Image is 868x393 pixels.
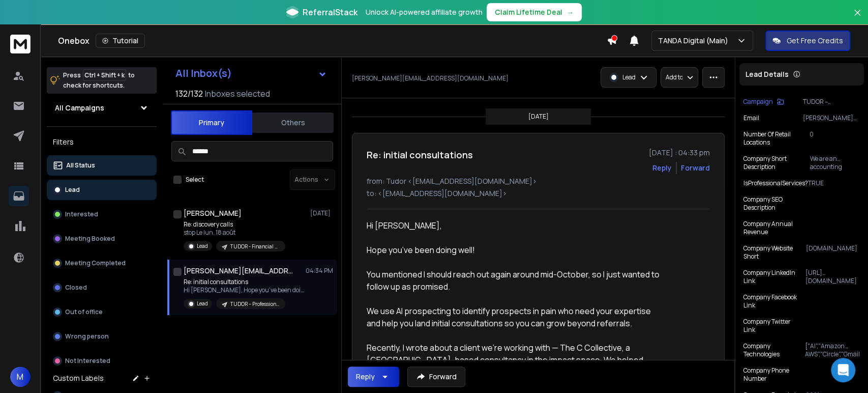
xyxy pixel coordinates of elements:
[175,68,232,78] h1: All Inbox(s)
[810,130,860,147] p: 0
[167,63,335,83] button: All Inbox(s)
[851,6,864,31] button: Close banner
[306,267,333,275] p: 04:34 PM
[810,155,860,171] p: We are an accounting services firm dedicated to assisting small and medium-sized businesses, as w...
[367,176,710,186] p: from: Tudor <[EMAIL_ADDRESS][DOMAIN_NAME]>
[743,269,805,285] p: Company LinkedIn Link
[65,332,109,341] p: Wrong person
[745,69,789,79] p: Lead Details
[65,259,126,267] p: Meeting Completed
[47,155,157,176] button: All Status
[175,88,203,100] span: 132 / 132
[184,220,285,229] p: Re: discovery calls
[743,98,773,106] p: Campaign
[205,88,270,100] h3: Inboxes selected
[367,244,664,305] div: Hope you’ve been doing well! You mentioned I should reach out again around mid-October, so I just...
[367,305,664,342] div: We use AI prospecting to identify prospects in pain who need your expertise and help you land ini...
[65,186,80,194] p: Lead
[230,300,279,308] p: TUDOR – Professional Services | [GEOGRAPHIC_DATA] | 1-10
[407,367,465,387] button: Forward
[743,220,810,236] p: Company Annual Revenue
[47,135,157,149] h3: Filters
[352,74,508,82] p: [PERSON_NAME][EMAIL_ADDRESS][DOMAIN_NAME]
[805,342,860,358] p: ["AI","Amazon AWS","Circle","Gmail","Google Apps"]
[528,113,549,121] p: [DATE]
[55,103,104,113] h1: All Campaigns
[58,34,607,48] div: Onebox
[665,73,682,81] p: Add to
[65,235,115,243] p: Meeting Booked
[348,367,399,387] button: Reply
[649,148,710,158] p: [DATE] : 04:33 pm
[197,300,208,307] p: Lead
[367,188,710,199] p: to: <[EMAIL_ADDRESS][DOMAIN_NAME]>
[83,69,126,81] span: Ctrl + Shift + k
[787,36,843,46] p: Get Free Credits
[184,286,306,294] p: Hi [PERSON_NAME], Hope you’ve been doing
[184,266,295,276] h1: [PERSON_NAME][EMAIL_ADDRESS][DOMAIN_NAME]
[356,372,375,382] div: Reply
[805,269,860,285] p: [URL][DOMAIN_NAME]
[252,111,334,134] button: Others
[658,36,732,46] p: TANDA Digital (Main)
[53,373,104,383] h3: Custom Labels
[184,278,306,286] p: Re: initial consultations
[806,244,860,261] p: [DOMAIN_NAME]
[186,176,204,184] label: Select
[743,195,809,212] p: Company SEO Description
[743,98,784,106] button: Campaign
[743,130,810,147] p: Number of Retail Locations
[765,31,850,51] button: Get Free Credits
[47,351,157,371] button: Not Interested
[10,367,31,387] button: M
[743,244,805,261] p: Company Website Short
[743,318,803,334] p: Company Twitter Link
[47,204,157,224] button: Interested
[681,163,710,173] div: Forward
[622,73,636,81] p: Lead
[184,229,285,237] p: stop Le lun. 18 août
[96,34,145,48] button: Tutorial
[47,229,157,249] button: Meeting Booked
[808,179,860,187] p: TRUE
[803,114,860,122] p: [PERSON_NAME][EMAIL_ADDRESS][DOMAIN_NAME]
[310,209,333,217] p: [DATE]
[743,114,759,122] p: Email
[303,6,357,18] span: ReferralStack
[47,302,157,322] button: Out of office
[652,163,672,173] button: Reply
[230,243,279,250] p: TUDOR - Financial Services | [GEOGRAPHIC_DATA]
[47,180,157,200] button: Lead
[63,70,135,91] p: Press to check for shortcuts.
[743,179,808,187] p: isProfessionalServices?
[487,3,582,21] button: Claim Lifetime Deal→
[803,98,860,106] p: TUDOR – Professional Services | [GEOGRAPHIC_DATA] | 1-10
[197,242,208,250] p: Lead
[743,367,807,383] p: Company Phone Number
[743,342,805,358] p: Company Technologies
[831,358,855,382] div: Open Intercom Messenger
[743,155,810,171] p: Company Short Description
[65,210,98,218] p: Interested
[366,7,483,17] p: Unlock AI-powered affiliate growth
[367,219,664,244] div: Hi [PERSON_NAME],
[47,326,157,347] button: Wrong person
[47,277,157,298] button: Closed
[367,148,473,162] h1: Re: initial consultations
[47,253,157,273] button: Meeting Completed
[171,110,252,135] button: Primary
[66,161,95,170] p: All Status
[65,357,110,365] p: Not Interested
[65,308,103,316] p: Out of office
[566,7,574,17] span: →
[47,98,157,118] button: All Campaigns
[65,284,87,292] p: Closed
[184,208,242,218] h1: [PERSON_NAME]
[743,293,806,310] p: Company Facebook Link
